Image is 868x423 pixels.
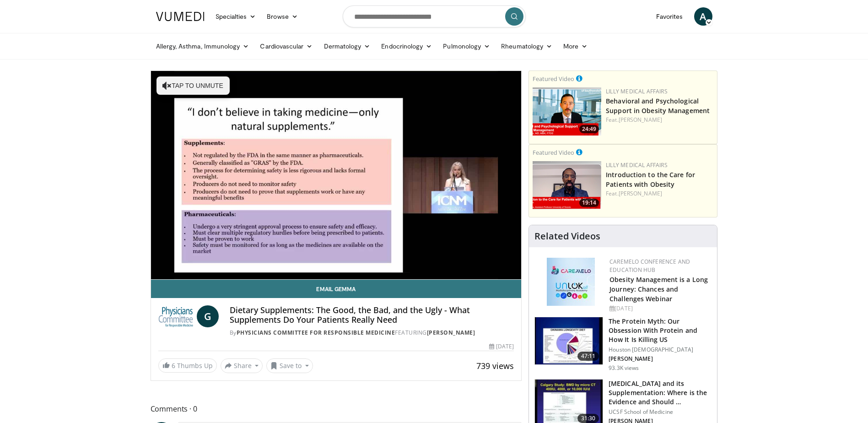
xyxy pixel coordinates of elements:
a: Introduction to the Care for Patients with Obesity [606,170,695,189]
div: [DATE] [609,304,710,313]
a: Cardiovascular [254,37,318,55]
div: [DATE] [489,342,514,351]
small: Featured Video [533,148,574,157]
h3: [MEDICAL_DATA] and its Supplementation: Where is the Evidence and Should … [609,379,712,407]
input: Search topics, interventions [343,5,526,27]
a: 19:14 [533,161,601,209]
a: Browse [261,7,303,26]
img: VuMedi Logo [156,12,205,21]
a: CaReMeLO Conference and Education Hub [609,258,690,274]
a: [PERSON_NAME] [427,329,475,336]
button: Save to [266,358,313,373]
span: Comments 0 [151,403,522,415]
div: Feat. [606,116,713,124]
button: Share [221,358,263,373]
h4: Related Videos [534,231,600,242]
a: Behavioral and Psychological Support in Obesity Management [606,97,710,115]
a: More [558,37,593,55]
a: Obesity Management is a Long Journey: Chances and Challenges Webinar [609,275,708,303]
a: G [197,305,219,327]
a: Endocrinology [376,37,437,55]
a: A [694,7,712,26]
span: 19:14 [579,199,599,207]
img: ba3304f6-7838-4e41-9c0f-2e31ebde6754.png.150x105_q85_crop-smart_upscale.png [533,87,601,136]
p: UCSF School of Medicine [609,408,712,416]
h3: The Protein Myth: Our Obsession With Protein and How It Is Killing US [609,317,712,344]
a: Favorites [651,7,689,26]
a: 24:49 [533,87,601,136]
p: 93.3K views [609,364,639,372]
small: Featured Video [533,75,574,83]
a: Physicians Committee for Responsible Medicine [237,329,395,336]
img: b7b8b05e-5021-418b-a89a-60a270e7cf82.150x105_q85_crop-smart_upscale.jpg [535,317,603,365]
span: 739 views [476,360,514,371]
img: 45df64a9-a6de-482c-8a90-ada250f7980c.png.150x105_q85_autocrop_double_scale_upscale_version-0.2.jpg [547,258,595,306]
a: Rheumatology [496,37,558,55]
img: acc2e291-ced4-4dd5-b17b-d06994da28f3.png.150x105_q85_crop-smart_upscale.png [533,161,601,209]
a: [PERSON_NAME] [619,190,662,197]
a: Lilly Medical Affairs [606,161,668,169]
span: 6 [172,361,175,370]
div: By FEATURING [230,329,514,337]
img: Physicians Committee for Responsible Medicine [158,305,193,327]
p: Houston [DEMOGRAPHIC_DATA] [609,346,712,353]
a: Pulmonology [437,37,496,55]
p: [PERSON_NAME] [609,355,712,363]
a: Lilly Medical Affairs [606,87,668,95]
span: 47:11 [577,352,599,361]
button: Tap to unmute [156,76,230,95]
h4: Dietary Supplements: The Good, the Bad, and the Ugly - What Supplements Do Your Patients Really Need [230,305,514,325]
a: Specialties [210,7,262,26]
a: Email Gemma [151,280,522,298]
a: Dermatology [318,37,376,55]
video-js: Video Player [151,71,522,280]
a: 47:11 The Protein Myth: Our Obsession With Protein and How It Is Killing US Houston [DEMOGRAPHIC_... [534,317,712,372]
a: [PERSON_NAME] [619,116,662,124]
a: 6 Thumbs Up [158,358,217,373]
span: 31:30 [577,414,599,423]
div: Feat. [606,190,713,198]
span: 24:49 [579,125,599,133]
a: Allergy, Asthma, Immunology [151,37,255,55]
